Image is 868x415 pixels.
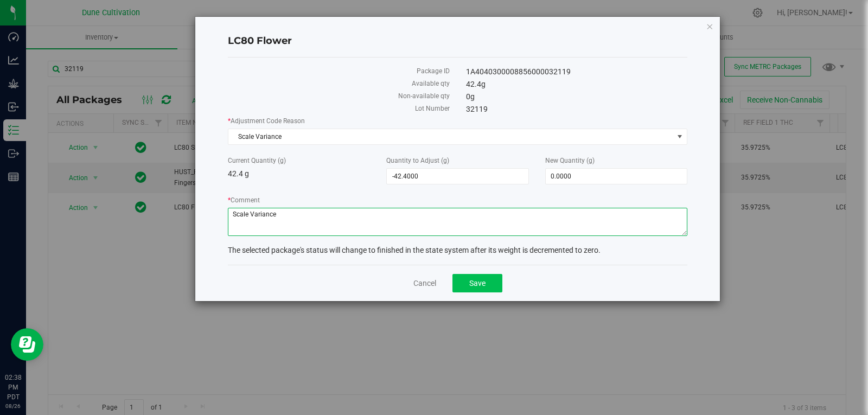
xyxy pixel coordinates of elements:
[470,92,475,101] span: g
[387,169,528,184] input: -42.4000
[458,104,696,115] div: 32119
[228,104,450,113] label: Lot Number
[466,80,486,88] span: 42.4
[673,129,687,144] span: select
[469,279,486,288] span: Save
[458,66,696,78] div: 1A4040300008856000032119
[228,66,450,76] label: Package ID
[452,274,502,292] button: Save
[228,116,687,126] label: Adjustment Code Reason
[228,91,450,101] label: Non-available qty
[546,169,687,184] input: 0.0000
[228,195,687,205] label: Comment
[228,169,249,178] span: 42.4 g
[481,80,486,88] span: g
[545,156,687,165] label: New Quantity (g)
[228,129,673,144] span: Scale Variance
[11,328,43,361] iframe: Resource center
[466,92,475,101] span: 0
[228,156,370,165] label: Current Quantity (g)
[228,79,450,88] label: Available qty
[413,278,436,289] a: Cancel
[386,156,528,165] label: Quantity to Adjust (g)
[228,246,601,254] span: The selected package's status will change to finished in the state system after its weight is dec...
[228,34,687,48] h4: LC80 Flower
